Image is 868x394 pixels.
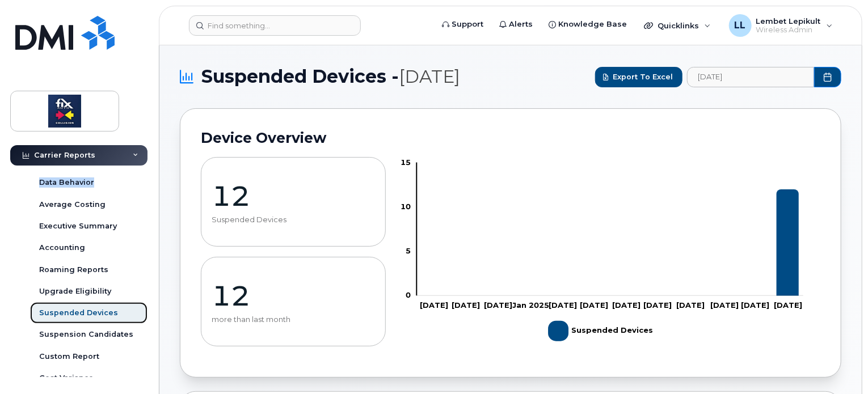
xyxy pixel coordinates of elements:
tspan: 15 [401,158,411,167]
span: [DATE] [399,66,460,87]
tspan: [DATE] [644,301,672,310]
span: Suspended Devices - [201,66,460,88]
tspan: 10 [401,202,411,211]
p: 12 [212,279,375,313]
span: Export to Excel [613,71,673,82]
g: Suspended Devices [548,316,653,346]
tspan: [DATE] [612,301,641,310]
tspan: 5 [406,246,411,255]
h2: Device Overview [201,129,820,146]
button: Choose Date [814,67,841,87]
button: Export to Excel [595,67,682,87]
tspan: [DATE] [484,301,512,310]
g: Chart [401,158,804,346]
tspan: [DATE] [774,301,803,310]
g: Legend [548,316,653,346]
tspan: [DATE] [677,301,705,310]
tspan: [DATE] [420,301,448,310]
tspan: [DATE] [580,301,608,310]
p: more than last month [212,315,375,324]
tspan: 0 [406,291,411,300]
tspan: [DATE] [549,301,577,310]
tspan: Jan 2025 [512,301,549,310]
tspan: [DATE] [452,301,480,310]
tspan: [DATE] [710,301,739,310]
g: Suspended Devices [422,189,799,296]
input: archived_billing_data [687,67,814,87]
tspan: [DATE] [741,301,769,310]
p: Suspended Devices [212,215,375,224]
p: 12 [212,179,375,213]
